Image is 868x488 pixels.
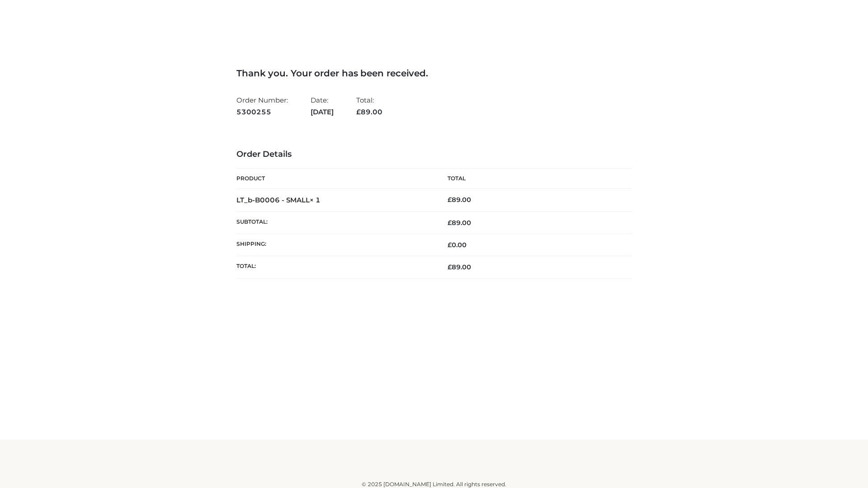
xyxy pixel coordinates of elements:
[236,68,632,79] h3: Thank you. Your order has been received.
[448,196,471,204] bdi: 89.00
[356,92,382,120] li: Total:
[236,234,434,256] th: Shipping:
[448,241,467,249] bdi: 0.00
[448,263,452,271] span: £
[236,211,434,234] th: Subtotal:
[236,256,434,278] th: Total:
[434,169,632,189] th: Total
[236,92,288,120] li: Order Number:
[448,219,452,227] span: £
[310,196,321,204] strong: × 1
[448,219,471,227] span: 89.00
[236,169,434,189] th: Product
[448,241,452,249] span: £
[311,106,334,118] strong: [DATE]
[311,92,334,120] li: Date:
[448,263,471,271] span: 89.00
[236,106,288,118] strong: 5300255
[448,196,452,204] span: £
[356,108,382,116] span: 89.00
[356,108,361,116] span: £
[236,196,321,204] strong: LT_b-B0006 - SMALL
[236,150,632,160] h3: Order Details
